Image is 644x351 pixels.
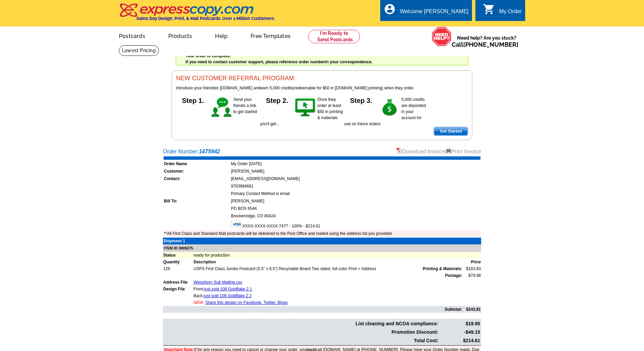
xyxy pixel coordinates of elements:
td: Status [163,252,193,259]
h5: Step 3. [344,96,378,103]
span: Once they order at least $50 in printing & materials you'll get... [260,97,343,126]
td: [EMAIL_ADDRESS][DOMAIN_NAME] [231,175,480,182]
span: NEW: [193,300,204,305]
td: Order Name [164,160,230,167]
strong: Postage: [445,273,462,278]
span: Get Started [434,127,468,135]
img: small-pdf-icon.gif [396,148,402,153]
img: help [432,27,452,46]
td: USPS First Class Jumbo Postcard (5.5" x 8.5") Recyclable Board Two sided, full color Print + Address [193,265,463,272]
td: My Order [DATE] [231,160,480,167]
td: [PERSON_NAME] [231,198,480,204]
td: [PERSON_NAME] [231,168,480,175]
strong: Your order is complete. [186,53,231,58]
a: shopping_cart My Order [483,7,522,16]
td: Promotion Discount: [164,328,439,336]
a: Free Templates [240,27,301,43]
img: small-print-icon.gif [446,148,451,153]
a: just sold 108 Goldflake 2 2 [204,293,252,298]
img: step-2.gif [294,96,317,119]
td: Bill To: [164,198,230,204]
span: earn 5,000 credits [260,86,293,90]
td: List cleaning and NCOA compliance: [164,320,439,328]
td: ready for production [193,252,481,259]
a: Share this design on Facebook, Twitter, Blogs [205,300,287,305]
a: Download Invoice [396,149,445,154]
h5: Step 1. [176,96,210,103]
td: Total Cost: [164,337,439,345]
strong: 1475942 [199,149,220,154]
img: u [159,66,166,66]
div: Welcome [PERSON_NAME] [400,8,468,18]
td: $19.95 [439,320,480,328]
a: Postcards [108,27,156,43]
img: step-3.gif [378,96,402,119]
td: 129 [163,265,193,272]
td: Shipment 1 [163,238,193,244]
td: Customer: [164,168,230,175]
td: Address File [163,279,193,286]
td: Description [193,259,463,265]
td: $163.83 [463,265,481,272]
img: visa.gif [231,220,242,227]
h3: NEW CUSTOMER REFERRAL PROGRAM: [176,75,468,82]
td: Front: [193,286,463,292]
span: 5,000 credits are deposited in your account for use on future orders [344,97,426,126]
td: Back: [193,292,463,299]
a: just sold 108 Goldflake 2 1 [204,287,252,291]
td: Price [463,259,481,265]
td: ITEM ID 3005275 [163,244,481,252]
span: Need help? Are you stuck? [452,35,522,48]
span: Printing & Materials: [423,266,462,272]
td: Quantity [163,259,193,265]
td: XXXX-XXXX-XXXX-7477 - 100% - $214.61 [231,220,480,229]
div: Order Number: [163,148,481,156]
img: step-1.gif [210,96,233,119]
div: My Order [499,8,522,18]
h5: Step 2. [260,96,294,103]
a: Help [204,27,238,43]
td: **All First Class and Standard Mail postcards will be delivered to the Post Office and mailed usi... [164,230,480,237]
a: Get Started [434,127,468,136]
a: Products [157,27,203,43]
a: Weisshorn Sub Mailing.csv [193,280,242,285]
td: $214.61 [439,337,480,345]
td: -$49.15 [439,328,480,336]
td: Contact: [164,175,230,182]
td: Breckenridge, CO 80424 [231,213,480,219]
td: Primary Contact Method is email [231,190,480,197]
td: $79.98 [463,272,481,279]
td: Design File [163,286,193,292]
div: | [396,148,481,156]
p: to [DOMAIN_NAME] and (redeemable for $50 in [DOMAIN_NAME] printing) when they order. [176,85,468,91]
td: $243.81 [463,306,481,313]
a: Print Invoice [446,149,481,154]
a: Same Day Design, Print, & Mail Postcards. Over 1 Million Customers. [119,8,275,21]
td: Subtotal: [163,306,463,313]
span: Introduce your friends [176,86,215,90]
i: shopping_cart [483,3,495,15]
h4: Same Day Design, Print, & Mail Postcards. Over 1 Million Customers. [136,16,275,21]
span: Send your friends a link to get started [233,97,257,114]
td: PO BOX 6544 [231,205,480,212]
a: [PHONE_NUMBER] [463,41,518,48]
span: Call [452,41,518,48]
i: account_circle [384,3,396,15]
td: 9703894681 [231,183,480,190]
